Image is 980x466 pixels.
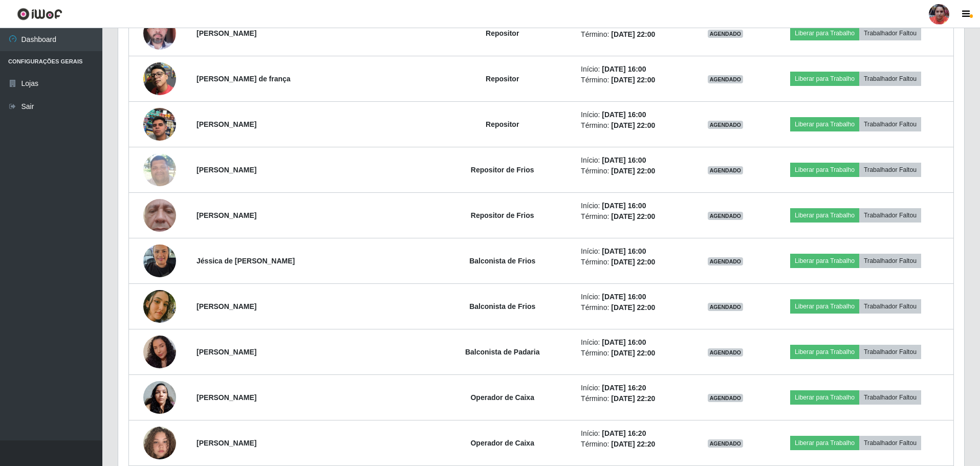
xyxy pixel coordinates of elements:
[197,29,256,37] strong: [PERSON_NAME]
[708,257,744,265] span: AGENDADO
[708,439,744,448] span: AGENDADO
[708,303,744,311] span: AGENDADO
[611,30,655,38] time: [DATE] 22:00
[197,257,295,265] strong: Jéssica de [PERSON_NAME]
[197,439,256,447] strong: [PERSON_NAME]
[611,258,655,266] time: [DATE] 22:00
[602,110,646,119] time: [DATE] 16:00
[581,348,686,359] li: Término:
[581,155,686,166] li: Início:
[859,390,921,405] button: Trabalhador Faltou
[581,75,686,85] li: Término:
[708,30,744,38] span: AGENDADO
[471,166,534,174] strong: Repositor de Frios
[143,62,176,95] img: 1753124786155.jpeg
[859,254,921,268] button: Trabalhador Faltou
[859,345,921,359] button: Trabalhador Faltou
[790,390,859,405] button: Liberar para Trabalho
[486,29,519,37] strong: Repositor
[859,436,921,450] button: Trabalhador Faltou
[143,375,176,419] img: 1714848493564.jpeg
[790,345,859,359] button: Liberar para Trabalho
[471,211,534,219] strong: Repositor de Frios
[143,331,176,373] img: 1753371469357.jpeg
[470,393,534,402] strong: Operador de Caixa
[602,338,646,346] time: [DATE] 16:00
[790,299,859,314] button: Liberar para Trabalho
[143,11,176,55] img: 1718556919128.jpeg
[143,148,176,191] img: 1697490161329.jpeg
[859,163,921,177] button: Trabalhador Faltou
[197,348,256,356] strong: [PERSON_NAME]
[486,120,519,128] strong: Repositor
[859,117,921,131] button: Trabalhador Faltou
[581,383,686,393] li: Início:
[708,348,744,357] span: AGENDADO
[611,303,655,312] time: [DATE] 22:00
[611,394,655,403] time: [DATE] 22:20
[790,26,859,40] button: Liberar para Trabalho
[708,166,744,174] span: AGENDADO
[581,337,686,348] li: Início:
[611,76,655,84] time: [DATE] 22:00
[143,283,176,329] img: 1701522466827.jpeg
[611,121,655,129] time: [DATE] 22:00
[17,8,62,20] img: CoreUI Logo
[581,64,686,75] li: Início:
[859,72,921,86] button: Trabalhador Faltou
[611,349,655,357] time: [DATE] 22:00
[859,208,921,223] button: Trabalhador Faltou
[197,211,256,219] strong: [PERSON_NAME]
[602,293,646,301] time: [DATE] 16:00
[790,72,859,86] button: Liberar para Trabalho
[581,109,686,120] li: Início:
[708,121,744,129] span: AGENDADO
[602,65,646,73] time: [DATE] 16:00
[581,120,686,131] li: Término:
[486,75,519,83] strong: Repositor
[197,393,256,402] strong: [PERSON_NAME]
[143,239,176,282] img: 1725909093018.jpeg
[602,156,646,164] time: [DATE] 16:00
[581,211,686,222] li: Término:
[790,163,859,177] button: Liberar para Trabalho
[611,167,655,175] time: [DATE] 22:00
[790,208,859,223] button: Liberar para Trabalho
[581,201,686,211] li: Início:
[790,436,859,450] button: Liberar para Trabalho
[469,257,535,265] strong: Balconista de Frios
[602,429,646,437] time: [DATE] 16:20
[143,179,176,252] img: 1747494723003.jpeg
[611,212,655,220] time: [DATE] 22:00
[581,428,686,439] li: Início:
[581,292,686,302] li: Início:
[581,393,686,404] li: Término:
[581,166,686,176] li: Término:
[197,302,256,310] strong: [PERSON_NAME]
[581,257,686,268] li: Término:
[708,394,744,402] span: AGENDADO
[859,26,921,40] button: Trabalhador Faltou
[465,348,540,356] strong: Balconista de Padaria
[602,247,646,255] time: [DATE] 16:00
[602,202,646,210] time: [DATE] 16:00
[859,299,921,314] button: Trabalhador Faltou
[197,166,256,174] strong: [PERSON_NAME]
[708,75,744,83] span: AGENDADO
[581,302,686,313] li: Término:
[197,120,256,128] strong: [PERSON_NAME]
[581,439,686,450] li: Término:
[469,302,535,310] strong: Balconista de Frios
[581,246,686,257] li: Início:
[790,254,859,268] button: Liberar para Trabalho
[611,440,655,448] time: [DATE] 22:20
[708,212,744,220] span: AGENDADO
[470,439,534,447] strong: Operador de Caixa
[790,117,859,131] button: Liberar para Trabalho
[581,29,686,40] li: Término:
[197,75,291,83] strong: [PERSON_NAME] de frança
[602,384,646,392] time: [DATE] 16:20
[143,95,176,153] img: 1758147536272.jpeg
